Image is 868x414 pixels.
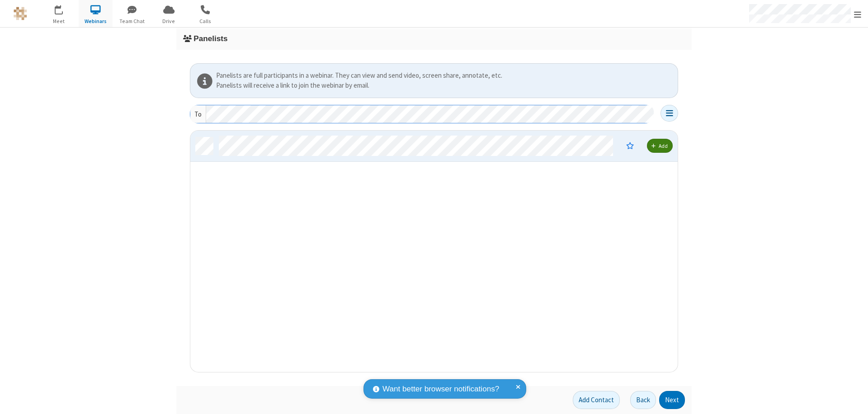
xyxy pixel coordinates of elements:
[659,142,668,149] span: Add
[14,7,27,20] img: QA Selenium DO NOT DELETE OR CHANGE
[573,391,620,409] button: Add Contact
[659,391,685,409] button: Next
[79,17,113,25] span: Webinars
[183,34,685,43] h3: Panelists
[61,5,67,12] div: 3
[216,71,675,81] div: Panelists are full participants in a webinar. They can view and send video, screen share, annotat...
[382,383,499,395] span: Want better browser notifications?
[115,17,149,25] span: Team Chat
[216,80,675,91] div: Panelists will receive a link to join the webinar by email.
[42,17,76,25] span: Meet
[660,105,678,122] button: Open menu
[647,139,673,153] button: Add
[579,395,614,404] span: Add Contact
[630,391,656,409] button: Back
[845,390,861,408] iframe: Chat
[190,131,679,373] div: grid
[189,17,222,25] span: Calls
[190,105,206,123] div: To
[152,17,186,25] span: Drive
[620,138,640,153] button: Moderator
